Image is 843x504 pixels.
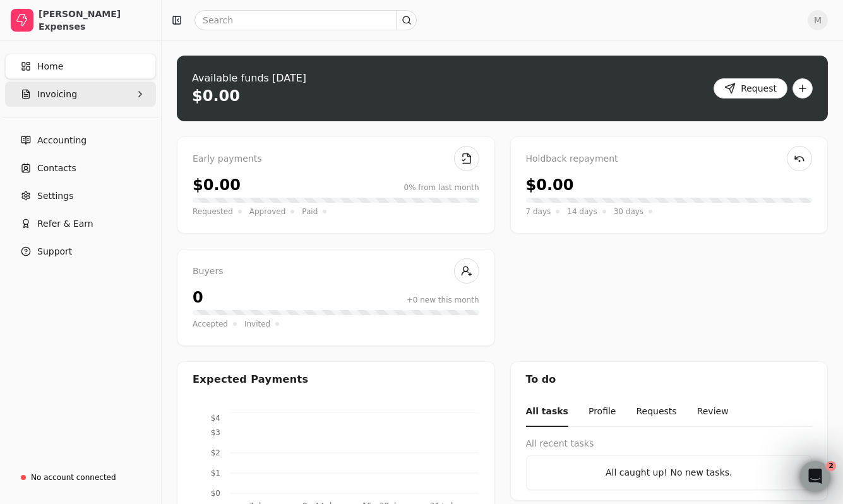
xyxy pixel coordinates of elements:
[526,152,813,166] div: Holdback repayment
[5,81,156,107] button: Invoicing
[193,174,241,196] div: $0.00
[244,318,270,330] span: Invited
[302,205,318,218] span: Paid
[211,489,220,498] tspan: $0
[37,88,77,101] span: Invoicing
[211,414,220,423] tspan: $4
[193,205,233,218] span: Requested
[5,54,156,79] a: Home
[537,466,802,479] div: All caught up! No new tasks.
[5,155,156,181] a: Contacts
[193,152,479,166] div: Early payments
[193,265,479,279] div: Buyers
[636,397,676,427] button: Requests
[808,10,828,30] button: M
[31,472,116,483] div: No account connected
[511,362,828,397] div: To do
[37,60,63,73] span: Home
[5,128,156,153] a: Accounting
[192,71,306,86] div: Available funds [DATE]
[211,448,220,457] tspan: $2
[37,134,87,147] span: Accounting
[39,8,150,33] div: [PERSON_NAME] Expenses
[526,437,813,450] div: All recent tasks
[697,397,729,427] button: Review
[407,294,479,306] div: +0 new this month
[5,211,156,236] button: Refer & Earn
[5,466,156,489] a: No account connected
[193,372,308,387] div: Expected Payments
[614,205,643,218] span: 30 days
[37,189,73,203] span: Settings
[567,205,597,218] span: 14 days
[192,86,240,106] div: $0.00
[826,461,836,471] span: 2
[37,245,72,258] span: Support
[193,318,228,330] span: Accepted
[5,239,156,264] button: Support
[800,461,830,491] iframe: Intercom live chat
[526,397,568,427] button: All tasks
[211,469,220,477] tspan: $1
[37,217,93,231] span: Refer & Earn
[249,205,286,218] span: Approved
[193,286,203,309] div: 0
[526,205,551,218] span: 7 days
[589,397,616,427] button: Profile
[194,10,417,30] input: Search
[5,183,156,208] a: Settings
[404,182,479,193] div: 0% from last month
[211,428,220,437] tspan: $3
[526,174,574,196] div: $0.00
[714,78,787,99] button: Request
[37,162,76,175] span: Contacts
